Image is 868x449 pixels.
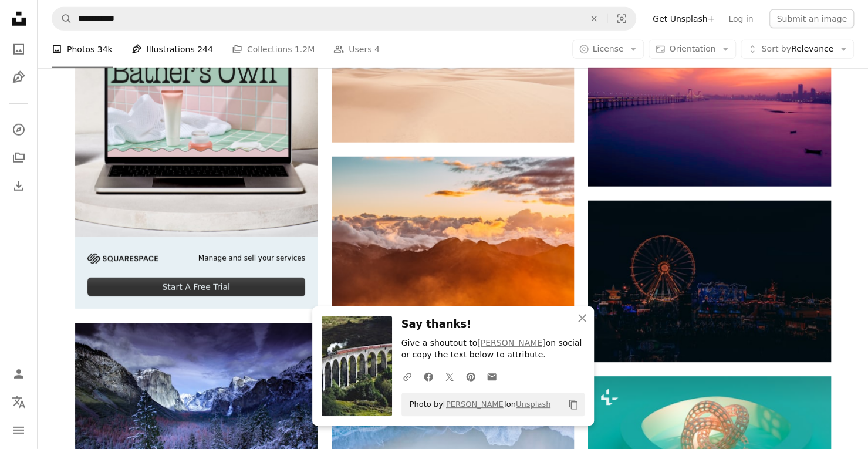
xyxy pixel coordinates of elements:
img: lighted Ferris wheel beside building [588,201,830,362]
a: gray bridge above body of water during golden hour photography [588,100,830,111]
a: lighted Ferris wheel beside building [588,276,830,286]
button: License [572,40,644,59]
a: Collections [7,146,31,170]
a: Unsplash [516,400,550,409]
a: Collections 1.2M [232,31,315,68]
span: Photo by on [404,395,551,414]
a: Photos [7,38,31,61]
a: Share on Facebook [418,364,439,388]
a: [PERSON_NAME] [477,338,545,347]
a: Share over email [481,364,502,388]
img: landscape photography of mountains with cloudy skies during golden hour [332,157,574,318]
button: Copy to clipboard [563,394,583,414]
a: Home — Unsplash [7,7,31,33]
a: Users 4 [333,31,380,68]
button: Language [7,390,31,414]
a: Log in [721,9,760,28]
a: bird's eye view of seashore [332,418,574,428]
a: landscape photography of mountains with cloudy skies during golden hour [332,232,574,242]
a: Share on Twitter [439,364,460,388]
button: Clear [581,8,607,30]
a: Illustrations [7,66,31,89]
span: Relevance [761,43,833,55]
img: gray bridge above body of water during golden hour photography [588,25,830,187]
button: Submit an image [769,9,854,28]
a: Download History [7,174,31,198]
span: Sort by [761,44,791,53]
img: file-1705255347840-230a6ab5bca9image [87,254,158,264]
button: Orientation [649,40,736,59]
span: 244 [197,43,213,56]
button: Sort byRelevance [741,40,854,59]
h3: Say thanks! [401,316,585,333]
a: Share on Pinterest [460,364,481,388]
button: Visual search [607,8,636,30]
a: Log in / Sign up [7,362,31,386]
div: Start A Free Trial [87,278,305,296]
a: Get Unsplash+ [646,9,721,28]
span: Manage and sell your services [198,254,305,264]
button: Search Unsplash [52,8,72,30]
a: photo of mountains and trees [75,398,318,409]
a: [PERSON_NAME] [443,400,506,409]
a: Illustrations 244 [131,31,213,68]
span: License [593,44,624,53]
p: Give a shoutout to on social or copy the text below to attribute. [401,337,585,361]
form: Find visuals sitewide [52,7,636,31]
a: Explore [7,118,31,141]
span: 1.2M [295,43,315,56]
span: Orientation [669,44,715,53]
button: Menu [7,418,31,442]
span: 4 [374,43,380,56]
